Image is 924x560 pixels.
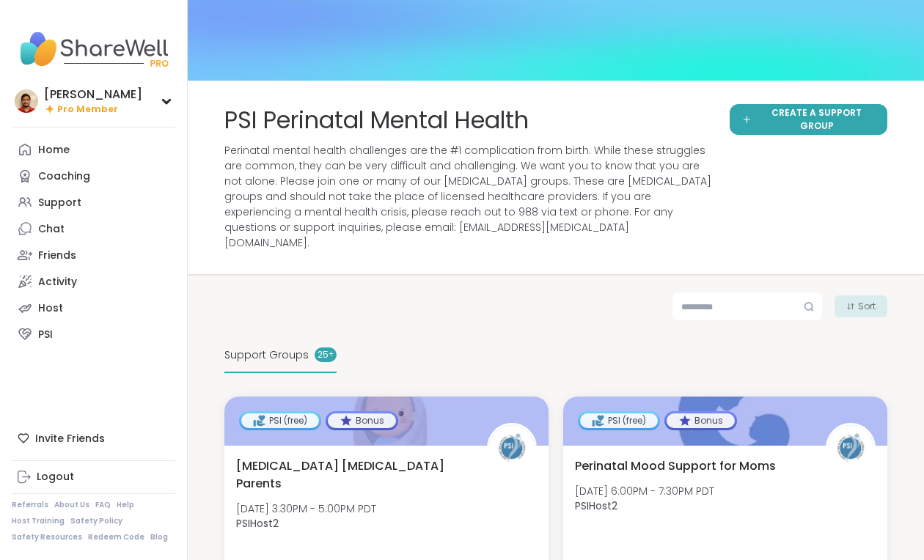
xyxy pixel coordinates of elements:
div: PSI [38,328,53,342]
a: FAQ [95,500,111,510]
b: PSIHost2 [575,498,617,513]
a: Create a support group [730,104,887,135]
div: 25 [315,347,337,362]
a: Safety Resources [12,532,82,542]
a: Host [12,295,175,321]
div: Support [38,196,81,210]
span: Support Groups [224,347,309,363]
div: Host [38,301,63,316]
img: Billy [15,89,38,113]
pre: + [329,348,334,361]
div: Chat [38,222,65,237]
a: Friends [12,242,175,268]
a: Blog [150,532,168,542]
a: Safety Policy [70,516,122,526]
div: Bonus [667,413,735,428]
div: Logout [37,470,74,485]
div: [PERSON_NAME] [44,86,142,103]
a: About Us [54,500,89,510]
a: Logout [12,464,175,490]
a: Help [117,500,134,510]
img: PSIHost2 [489,425,535,471]
a: Referrals [12,500,48,510]
span: PSI Perinatal Mental Health [224,104,529,137]
span: [DATE] 3:30PM - 5:00PM PDT [236,501,376,516]
a: Chat [12,215,175,242]
div: Invite Friends [12,425,175,452]
div: Activity [38,275,77,290]
a: Home [12,136,175,163]
div: Home [38,143,70,158]
img: PSIHost2 [828,425,873,471]
b: PSIHost2 [236,516,279,531]
div: Friends [38,248,76,263]
a: Redeem Code [88,532,144,542]
a: PSI [12,321,175,347]
span: Perinatal Mood Support for Moms [575,457,776,475]
div: Bonus [328,413,396,428]
a: Support [12,189,175,215]
span: [MEDICAL_DATA] [MEDICAL_DATA] Parents [236,457,471,493]
span: [DATE] 6:00PM - 7:30PM PDT [575,484,714,498]
span: Sort [858,300,876,313]
img: ShareWell Nav Logo [12,23,175,75]
div: PSI (free) [580,413,658,428]
span: Perinatal mental health challenges are the #1 complication from birth. While these struggles are ... [224,143,712,251]
div: Coaching [38,169,90,184]
a: Coaching [12,163,175,189]
span: Pro Member [57,103,118,116]
div: PSI (free) [241,413,319,428]
span: Create a support group [758,106,876,133]
a: Host Training [12,516,65,526]
a: Activity [12,268,175,295]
